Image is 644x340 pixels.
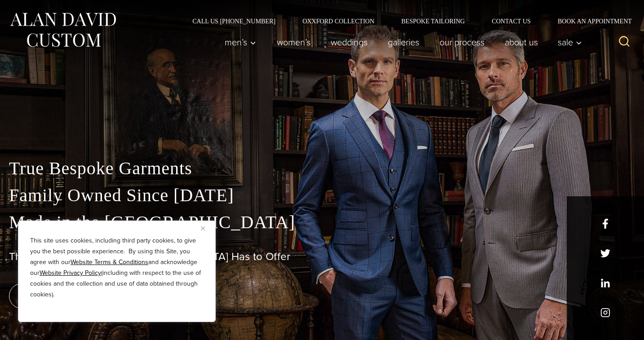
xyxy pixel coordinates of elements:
[179,18,289,24] a: Call Us [PHONE_NUMBER]
[9,283,135,309] a: book an appointment
[320,33,378,51] a: weddings
[378,33,429,51] a: Galleries
[215,33,587,51] nav: Primary Navigation
[30,235,204,300] p: This site uses cookies, including third party cookies, to give you the best possible experience. ...
[289,18,388,24] a: Oxxford Collection
[40,268,101,278] a: Website Privacy Policy
[225,38,256,47] span: Men’s
[388,18,478,24] a: Bespoke Tailoring
[429,33,494,51] a: Our Process
[558,38,582,47] span: Sale
[544,18,635,24] a: Book an Appointment
[71,257,148,267] a: Website Terms & Conditions
[613,31,635,53] button: View Search Form
[9,250,635,263] h1: The Best Custom Suits [GEOGRAPHIC_DATA] Has to Offer
[266,33,320,51] a: Women’s
[494,33,548,51] a: About Us
[179,18,635,24] nav: Secondary Navigation
[478,18,544,24] a: Contact Us
[9,10,117,50] img: Alan David Custom
[201,226,205,230] img: Close
[201,223,212,234] button: Close
[9,155,635,236] p: True Bespoke Garments Family Owned Since [DATE] Made in the [GEOGRAPHIC_DATA]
